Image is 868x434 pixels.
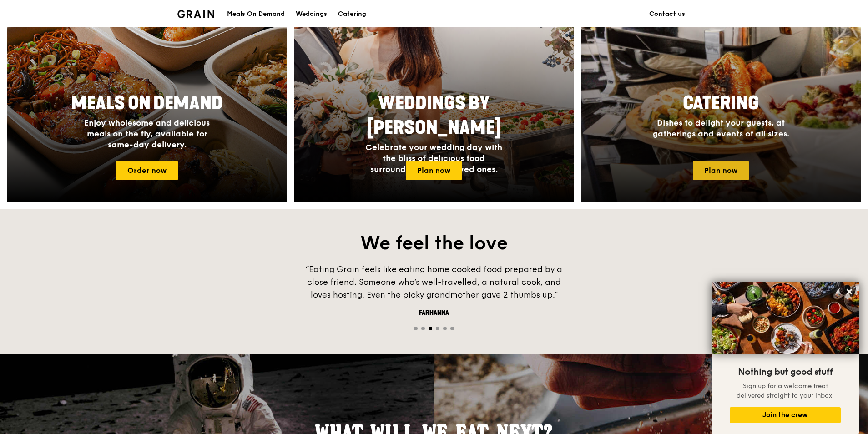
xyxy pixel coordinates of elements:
[333,0,372,28] a: Catering
[436,327,439,330] span: Go to slide 4
[298,263,570,301] div: “Eating Grain feels like eating home cooked food prepared by a close friend. Someone who’s well-t...
[338,0,366,28] div: Catering
[683,92,759,114] span: Catering
[653,118,789,139] span: Dishes to delight your guests, at gatherings and events of all sizes.
[429,327,432,330] span: Go to slide 3
[738,367,833,378] span: Nothing but good stuff
[421,327,425,330] span: Go to slide 2
[443,327,447,330] span: Go to slide 5
[296,0,327,28] div: Weddings
[177,10,214,18] img: Grain
[298,308,570,318] div: Farhanna
[71,92,223,114] span: Meals On Demand
[737,382,834,399] span: Sign up for a welcome treat delivered straight to your inbox.
[644,0,691,28] a: Contact us
[406,161,462,180] a: Plan now
[693,161,749,180] a: Plan now
[116,161,178,180] a: Order now
[290,0,333,28] a: Weddings
[365,142,502,174] span: Celebrate your wedding day with the bliss of delicious food surrounded by your loved ones.
[712,282,859,354] img: DSC07876-Edit02-Large.jpeg
[367,92,501,139] span: Weddings by [PERSON_NAME]
[730,407,841,423] button: Join the crew
[84,118,210,150] span: Enjoy wholesome and delicious meals on the fly, available for same-day delivery.
[414,327,418,330] span: Go to slide 1
[842,284,857,299] button: Close
[227,0,285,28] div: Meals On Demand
[450,327,454,330] span: Go to slide 6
